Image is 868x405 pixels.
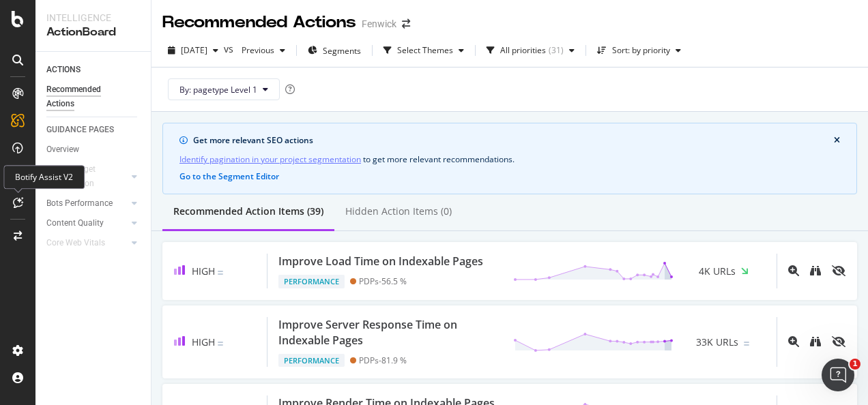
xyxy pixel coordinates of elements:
a: Overview [46,142,141,157]
div: Sort: by priority [612,46,670,55]
span: Segments [323,45,361,57]
a: Bots Performance [46,196,128,211]
div: Get more relevant SEO actions [193,134,834,147]
div: PDPs - 81.9 % [359,355,407,365]
div: GUIDANCE PAGES [46,123,114,137]
div: Botify Assist V2 [3,165,85,189]
div: eye-slash [832,336,845,347]
span: 2025 Oct. 5th [181,44,207,56]
div: to get more relevant recommendations . [179,152,840,166]
div: Fenwick [362,17,396,31]
div: Recommended Actions [162,11,356,34]
div: Crawl Budget Optimization [46,162,118,191]
button: Sort: by priority [592,40,686,61]
div: Overview [46,142,79,157]
div: Core Web Vitals [46,236,105,250]
button: [DATE] [162,40,224,61]
div: Select Themes [397,46,453,55]
button: All priorities(31) [481,40,580,61]
a: Content Quality [46,216,128,230]
button: Select Themes [378,40,469,61]
div: Recommended Action Items (39) [173,205,323,218]
a: Core Web Vitals [46,236,128,250]
div: Improve Load Time on Indexable Pages [278,254,483,269]
div: Improve Server Response Time on Indexable Pages [278,317,497,348]
a: Identify pagination in your project segmentation [179,152,361,166]
div: info banner [162,123,857,194]
div: Performance [278,354,345,367]
button: close banner [830,133,843,148]
div: Hidden Action Items (0) [345,205,452,218]
span: 4K URLs [699,265,736,278]
div: PDPs - 56.5 % [359,276,407,286]
img: Equal [744,342,749,346]
div: Bots Performance [46,196,113,211]
div: Recommended Actions [46,82,128,111]
iframe: Intercom live chat [822,359,854,391]
div: ACTIONS [46,63,81,77]
div: magnifying-glass-plus [788,265,799,276]
div: arrow-right-arrow-left [402,19,410,29]
div: magnifying-glass-plus [788,336,799,347]
span: Previous [236,44,274,56]
a: Recommended Actions [46,82,141,111]
span: High [192,335,215,348]
div: binoculars [810,336,821,347]
div: ActionBoard [46,25,140,40]
button: By: pagetype Level 1 [168,78,280,100]
span: 1 [850,359,860,370]
span: vs [224,42,236,56]
a: ACTIONS [46,63,141,77]
div: Intelligence [46,11,140,25]
button: Segments [302,40,366,61]
span: High [192,265,215,277]
button: Previous [236,40,291,61]
img: Equal [218,342,223,346]
div: binoculars [810,265,821,276]
a: binoculars [810,265,821,277]
div: All priorities [500,46,546,55]
div: eye-slash [832,265,845,276]
a: Crawl Budget Optimization [46,162,128,191]
a: binoculars [810,335,821,348]
a: GUIDANCE PAGES [46,123,141,137]
button: Go to the Segment Editor [179,172,279,181]
div: Content Quality [46,216,104,230]
img: Equal [218,271,223,275]
span: By: pagetype Level 1 [179,84,257,95]
div: Performance [278,275,345,288]
span: 33K URLs [696,335,738,349]
div: ( 31 ) [549,46,564,55]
